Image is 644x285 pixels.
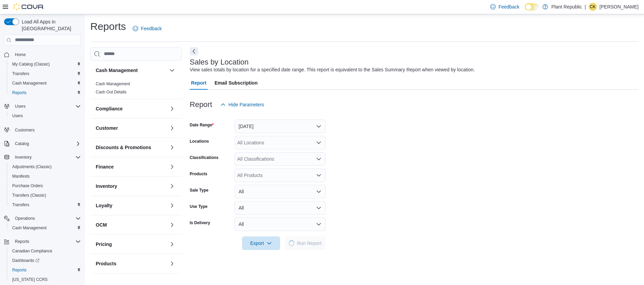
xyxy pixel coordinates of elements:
[7,181,84,191] button: Purchase Orders
[12,140,32,148] button: Catalog
[190,66,475,73] div: View sales totals by location for a specified date range. This report is equivalent to the Sales ...
[12,258,39,263] span: Dashboards
[190,101,212,109] h3: Report
[12,202,29,208] span: Transfers
[10,247,81,255] span: Canadian Compliance
[1,153,84,162] button: Inventory
[168,182,176,190] button: Inventory
[10,172,81,180] span: Manifests
[10,275,81,284] span: Washington CCRS
[90,20,126,33] h1: Reports
[15,127,35,133] span: Customers
[7,172,84,181] button: Manifests
[15,239,29,244] span: Reports
[525,3,539,11] input: Dark Mode
[96,241,112,248] h3: Pricing
[168,66,176,74] button: Cash Management
[551,3,582,11] p: Plant Republic
[168,124,176,132] button: Customer
[10,163,54,171] a: Adjustments (Classic)
[12,225,47,231] span: Cash Management
[96,163,167,170] button: Finance
[285,236,326,250] button: LoadingRun Report
[15,52,26,57] span: Home
[235,185,326,198] button: All
[190,47,198,55] button: Next
[10,89,81,97] span: Reports
[585,3,586,11] p: |
[1,139,84,148] button: Catalog
[10,172,32,180] a: Manifests
[7,256,84,265] a: Dashboards
[590,3,596,11] span: CK
[10,191,81,199] span: Transfers (Classic)
[1,237,84,246] button: Reports
[168,105,176,113] button: Compliance
[10,182,46,190] a: Purchase Orders
[190,171,207,177] label: Products
[1,50,84,59] button: Home
[1,102,84,111] button: Users
[7,78,84,88] button: Cash Management
[96,202,167,209] button: Loyalty
[96,105,123,112] h3: Compliance
[190,188,208,193] label: Sale Type
[96,67,138,74] h3: Cash Management
[96,260,167,267] button: Products
[235,201,326,215] button: All
[215,76,258,90] span: Email Subscription
[10,224,49,232] a: Cash Management
[96,202,112,209] h3: Loyalty
[242,236,280,250] button: Export
[10,256,81,265] span: Dashboards
[12,164,52,170] span: Adjustments (Classic)
[246,236,276,250] span: Export
[12,193,46,198] span: Transfers (Classic)
[190,220,210,226] label: Is Delivery
[7,223,84,233] button: Cash Management
[12,51,29,59] a: Home
[10,70,81,78] span: Transfers
[10,89,29,97] a: Reports
[96,82,130,86] a: Cash Management
[190,204,207,209] label: Use Type
[168,260,176,268] button: Products
[96,89,127,95] span: Cash Out Details
[168,143,176,152] button: Discounts & Promotions
[10,201,32,209] a: Transfers
[96,67,167,74] button: Cash Management
[96,81,130,87] span: Cash Management
[15,216,35,221] span: Operations
[600,3,639,11] p: [PERSON_NAME]
[130,22,164,35] a: Feedback
[96,144,167,151] button: Discounts & Promotions
[10,60,81,68] span: My Catalog (Classic)
[10,79,49,87] a: Cash Management
[96,221,167,228] button: OCM
[190,122,214,128] label: Date Range
[15,155,32,160] span: Inventory
[12,81,47,86] span: Cash Management
[190,155,219,160] label: Classifications
[12,248,52,254] span: Canadian Compliance
[12,50,81,59] span: Home
[10,247,55,255] a: Canadian Compliance
[218,98,267,111] button: Hide Parameters
[90,80,182,99] div: Cash Management
[141,25,162,32] span: Feedback
[12,237,81,246] span: Reports
[10,266,81,274] span: Reports
[12,237,32,246] button: Reports
[96,163,114,170] h3: Finance
[12,153,81,161] span: Inventory
[7,69,84,78] button: Transfers
[96,90,127,94] a: Cash Out Details
[316,156,321,162] button: Open list of options
[7,162,84,172] button: Adjustments (Classic)
[12,174,30,179] span: Manifests
[96,241,167,248] button: Pricing
[12,61,50,67] span: My Catalog (Classic)
[12,125,81,134] span: Customers
[19,18,81,32] span: Load All Apps in [GEOGRAPHIC_DATA]
[168,221,176,229] button: OCM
